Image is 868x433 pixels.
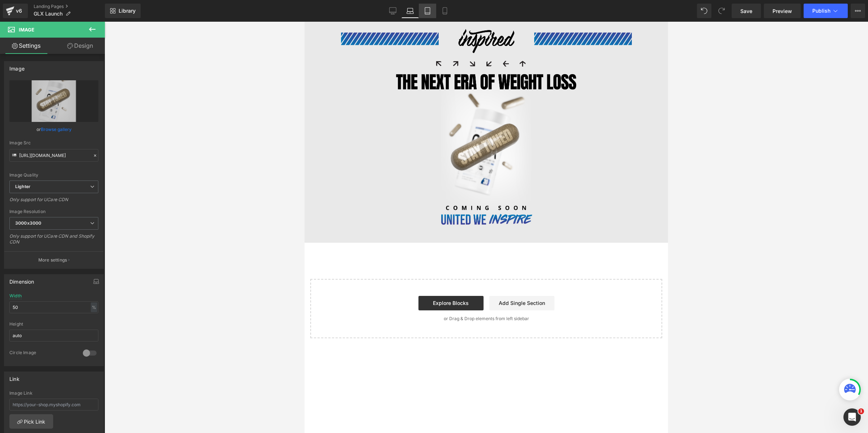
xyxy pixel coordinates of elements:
[9,233,98,250] div: Only support for UCare CDN and Shopify CDN
[185,274,250,289] a: Add Single Section
[851,4,865,18] button: More
[9,140,98,145] div: Image Src
[4,251,103,268] button: More settings
[384,4,401,18] a: Desktop
[114,274,179,289] a: Explore Blocks
[697,4,711,18] button: Undo
[812,8,830,14] span: Publish
[843,408,861,426] iframe: Intercom live chat
[15,184,30,189] b: Lighter
[9,330,98,341] input: auto
[9,372,20,382] div: Link
[105,4,141,18] a: New Library
[714,4,729,18] button: Redo
[401,4,419,18] a: Laptop
[9,322,98,327] div: Height
[436,4,454,18] a: Mobile
[17,294,346,300] p: or Drag & Drop elements from left sidebar
[740,7,752,15] span: Save
[38,257,67,263] p: More settings
[9,61,25,72] div: Image
[9,293,22,298] div: Width
[9,209,98,214] div: Image Resolution
[804,4,848,18] button: Publish
[773,7,792,15] span: Preview
[54,38,106,54] a: Design
[764,4,801,18] a: Preview
[3,4,28,18] a: v6
[9,391,98,396] div: Image Link
[9,197,98,207] div: Only support for UCare CDN
[34,11,63,17] span: GLX Launch
[14,6,24,16] div: v6
[19,27,34,33] span: Image
[9,399,98,411] input: https://your-shop.myshopify.com
[9,414,53,429] a: Pick Link
[9,173,98,178] div: Image Quality
[9,350,76,357] div: Circle Image
[91,302,97,312] div: %
[15,220,41,226] b: 3000x3000
[9,275,34,285] div: Dimension
[9,126,98,133] div: or
[119,8,136,14] span: Library
[34,4,105,9] a: Landing Pages
[41,123,72,136] a: Browse gallery
[419,4,436,18] a: Tablet
[9,301,98,313] input: auto
[9,149,98,162] input: Link
[858,408,864,414] span: 1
